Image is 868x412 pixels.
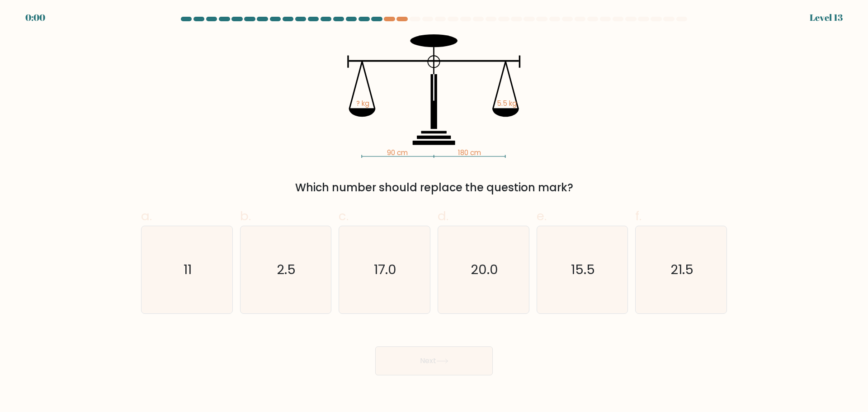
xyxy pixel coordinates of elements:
tspan: 5.5 kg [497,99,517,109]
span: a. [141,207,152,225]
span: c. [339,207,349,225]
text: 2.5 [277,260,296,279]
span: e. [537,207,547,225]
text: 17.0 [374,260,397,279]
span: d. [438,207,448,225]
span: f. [635,207,642,225]
button: Next [375,346,493,375]
div: Which number should replace the question mark? [146,180,722,196]
text: 21.5 [670,260,693,279]
tspan: ? kg [356,99,369,109]
div: Level 13 [810,11,843,24]
text: 15.5 [571,260,595,279]
tspan: 90 cm [387,148,408,158]
tspan: 180 cm [458,148,481,158]
div: 0:00 [25,11,45,24]
text: 20.0 [471,260,498,279]
span: b. [240,207,251,225]
text: 11 [184,260,192,279]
